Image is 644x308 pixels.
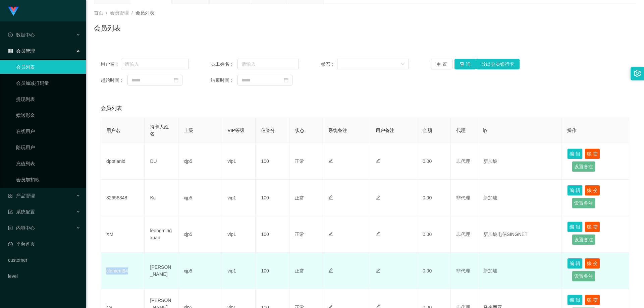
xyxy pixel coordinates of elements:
span: 非代理 [456,159,470,164]
td: clement94 [101,253,145,289]
button: 编 辑 [567,295,583,305]
i: 图标: edit [328,232,333,236]
span: 非代理 [456,232,470,237]
span: 信誉分 [261,128,275,133]
span: ip [483,128,487,133]
i: 图标: profile [8,226,13,230]
td: [PERSON_NAME] [145,253,178,289]
span: 用户名： [101,61,121,68]
td: xjp5 [178,180,222,216]
h1: 会员列表 [94,23,121,33]
a: level [8,269,80,283]
a: 充值列表 [16,157,80,170]
i: 图标: edit [328,159,333,163]
a: 会员加减打码量 [16,76,80,90]
a: 赠送彩金 [16,109,80,122]
a: 提现列表 [16,93,80,106]
td: vip1 [222,180,256,216]
i: 图标: edit [376,159,380,163]
button: 设置备注 [572,198,595,208]
span: 起始时间： [101,77,127,84]
button: 编 辑 [567,185,583,196]
i: 图标: edit [376,268,380,273]
a: 会员列表 [16,60,80,74]
button: 查 询 [454,59,476,69]
td: 0.00 [417,143,451,180]
span: 正常 [295,268,304,273]
td: 新加坡 [478,143,562,180]
span: 金额 [423,128,432,133]
i: 图标: setting [634,70,641,77]
span: 正常 [295,159,304,164]
td: XM [101,216,145,253]
a: 会员加扣款 [16,173,80,186]
td: 新加坡 [478,253,562,289]
span: 系统备注 [328,128,347,133]
span: 结束时间： [211,77,237,84]
td: 0.00 [417,180,451,216]
button: 账 变 [585,258,600,269]
td: DU [145,143,178,180]
span: 会员列表 [136,10,154,15]
a: customer [8,253,80,267]
span: / [131,10,133,15]
span: 用户备注 [376,128,394,133]
i: 图标: down [401,62,405,67]
span: 状态： [321,61,337,68]
span: 数据中心 [8,32,35,38]
td: 0.00 [417,253,451,289]
i: 图标: calendar [284,78,288,82]
span: 内容中心 [8,225,35,231]
td: 新加坡电信SINGNET [478,216,562,253]
span: / [106,10,107,15]
a: 图标: dashboard平台首页 [8,237,80,251]
i: 图标: table [8,49,13,53]
span: 首页 [94,10,103,15]
i: 图标: edit [376,195,380,200]
span: 会员管理 [8,48,35,54]
button: 设置备注 [572,161,595,172]
td: vip1 [222,253,256,289]
td: 82658348 [101,180,145,216]
td: leongmingxuan [145,216,178,253]
button: 重 置 [431,59,452,69]
td: xjp5 [178,143,222,180]
span: 持卡人姓名 [150,124,169,136]
span: 系统配置 [8,209,35,214]
td: dpotianid [101,143,145,180]
button: 设置备注 [572,271,595,282]
i: 图标: edit [328,268,333,273]
button: 编 辑 [567,258,583,269]
span: 会员管理 [110,10,129,15]
span: 代理 [456,128,466,133]
span: 非代理 [456,268,470,273]
img: logo.9652507e.png [8,7,19,16]
i: 图标: edit [328,195,333,200]
i: 图标: check-circle-o [8,33,13,37]
span: 会员列表 [101,104,122,112]
td: 100 [256,180,289,216]
i: 图标: appstore-o [8,193,13,198]
span: 用户名 [106,128,120,133]
input: 请输入 [121,59,189,69]
span: 非代理 [456,195,470,200]
td: 0.00 [417,216,451,253]
span: 上级 [184,128,193,133]
span: 产品管理 [8,193,35,198]
button: 账 变 [585,148,600,159]
td: 100 [256,253,289,289]
button: 账 变 [585,185,600,196]
input: 请输入 [237,59,299,69]
button: 账 变 [585,295,600,305]
td: xjp5 [178,216,222,253]
span: 正常 [295,195,304,200]
td: vip1 [222,143,256,180]
td: 新加坡 [478,180,562,216]
button: 账 变 [585,222,600,232]
a: 陪玩用户 [16,141,80,154]
button: 编 辑 [567,148,583,159]
td: 100 [256,143,289,180]
td: vip1 [222,216,256,253]
span: 操作 [567,128,577,133]
span: 正常 [295,232,304,237]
